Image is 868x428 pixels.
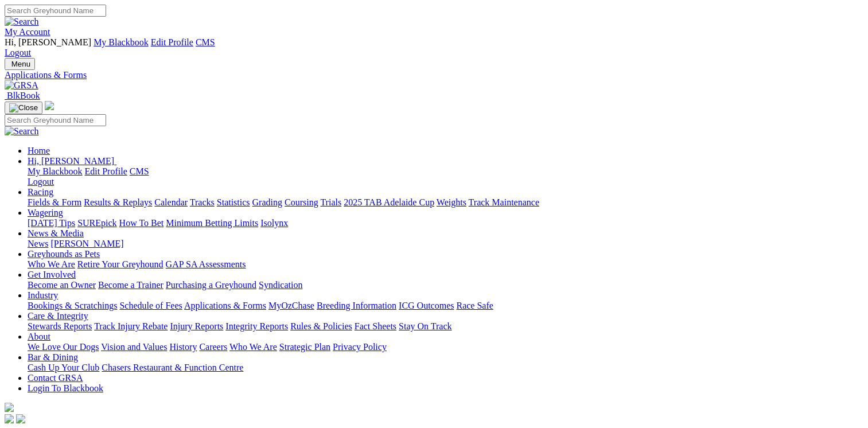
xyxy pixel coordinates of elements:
a: Greyhounds as Pets [28,249,100,259]
a: Stewards Reports [28,321,92,331]
a: Logout [28,177,54,186]
a: History [169,342,197,352]
a: Applications & Forms [5,70,863,80]
a: MyOzChase [268,301,314,310]
a: Get Involved [28,270,76,279]
a: Racing [28,187,53,197]
a: Tracks [190,197,215,207]
div: News & Media [28,239,863,249]
a: My Account [5,27,50,37]
span: Menu [11,60,30,68]
img: logo-grsa-white.png [45,101,54,110]
a: Isolynx [260,218,288,228]
img: Search [5,126,39,137]
a: Integrity Reports [225,321,288,331]
img: facebook.svg [5,414,14,423]
a: Cash Up Your Club [28,363,99,372]
a: [DATE] Tips [28,218,75,228]
img: Search [5,17,39,27]
a: 2025 TAB Adelaide Cup [344,197,434,207]
a: Track Maintenance [469,197,539,207]
a: Bookings & Scratchings [28,301,117,310]
input: Search [5,5,106,17]
button: Toggle navigation [5,102,42,114]
a: News [28,239,48,248]
a: ICG Outcomes [399,301,454,310]
img: logo-grsa-white.png [5,403,14,412]
a: About [28,332,50,341]
a: Syndication [259,280,302,290]
a: Fact Sheets [355,321,396,331]
span: Hi, [PERSON_NAME] [28,156,114,166]
a: Track Injury Rebate [94,321,168,331]
a: Minimum Betting Limits [166,218,258,228]
span: BlkBook [7,91,40,100]
a: Statistics [217,197,250,207]
a: Care & Integrity [28,311,88,321]
a: Fields & Form [28,197,81,207]
a: Contact GRSA [28,373,83,383]
a: Race Safe [456,301,493,310]
div: Hi, [PERSON_NAME] [28,166,863,187]
a: [PERSON_NAME] [50,239,123,248]
a: Chasers Restaurant & Function Centre [102,363,243,372]
a: Who We Are [229,342,277,352]
div: Industry [28,301,863,311]
a: Careers [199,342,227,352]
a: Edit Profile [151,37,193,47]
div: About [28,342,863,352]
a: Grading [252,197,282,207]
a: Breeding Information [317,301,396,310]
button: Toggle navigation [5,58,35,70]
a: Strategic Plan [279,342,330,352]
div: Wagering [28,218,863,228]
a: Become an Owner [28,280,96,290]
a: Become a Trainer [98,280,164,290]
a: Bar & Dining [28,352,78,362]
a: Rules & Policies [290,321,352,331]
a: Retire Your Greyhound [77,259,164,269]
div: Get Involved [28,280,863,290]
a: Stay On Track [399,321,451,331]
a: SUREpick [77,218,116,228]
a: Coursing [285,197,318,207]
img: Close [9,103,38,112]
a: Vision and Values [101,342,167,352]
a: Logout [5,48,31,57]
a: Who We Are [28,259,75,269]
a: Hi, [PERSON_NAME] [28,156,116,166]
a: CMS [196,37,215,47]
a: Login To Blackbook [28,383,103,393]
div: Care & Integrity [28,321,863,332]
a: CMS [130,166,149,176]
a: Purchasing a Greyhound [166,280,256,290]
a: Calendar [154,197,188,207]
a: Wagering [28,208,63,217]
a: My Blackbook [28,166,83,176]
a: Industry [28,290,58,300]
div: Greyhounds as Pets [28,259,863,270]
input: Search [5,114,106,126]
a: Edit Profile [85,166,127,176]
img: GRSA [5,80,38,91]
a: Schedule of Fees [119,301,182,310]
a: Applications & Forms [184,301,266,310]
a: Home [28,146,50,155]
span: Hi, [PERSON_NAME] [5,37,91,47]
a: Results & Replays [84,197,152,207]
a: Weights [437,197,466,207]
a: Injury Reports [170,321,223,331]
div: My Account [5,37,863,58]
img: twitter.svg [16,414,25,423]
a: News & Media [28,228,84,238]
a: How To Bet [119,218,164,228]
a: My Blackbook [94,37,149,47]
a: BlkBook [5,91,40,100]
div: Bar & Dining [28,363,863,373]
a: Privacy Policy [333,342,387,352]
a: Trials [320,197,341,207]
a: We Love Our Dogs [28,342,99,352]
div: Racing [28,197,863,208]
a: GAP SA Assessments [166,259,246,269]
